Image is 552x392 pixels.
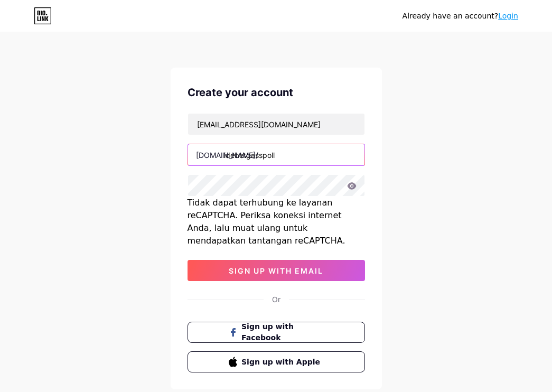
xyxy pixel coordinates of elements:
[498,12,518,20] a: Login
[241,357,323,368] span: Sign up with Apple
[229,266,323,275] span: sign up with email
[272,294,280,305] div: Or
[188,85,365,100] div: Create your account
[188,260,365,281] button: sign up with email
[188,114,364,135] input: Email
[188,322,365,343] button: Sign up with Facebook
[403,11,518,22] div: Already have an account?
[188,197,365,247] div: Tidak dapat terhubung ke layanan reCAPTCHA. Periksa koneksi internet Anda, lalu muat ulang untuk ...
[188,351,365,372] button: Sign up with Apple
[188,144,364,165] input: username
[241,321,323,343] span: Sign up with Facebook
[196,150,258,161] div: [DOMAIN_NAME]/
